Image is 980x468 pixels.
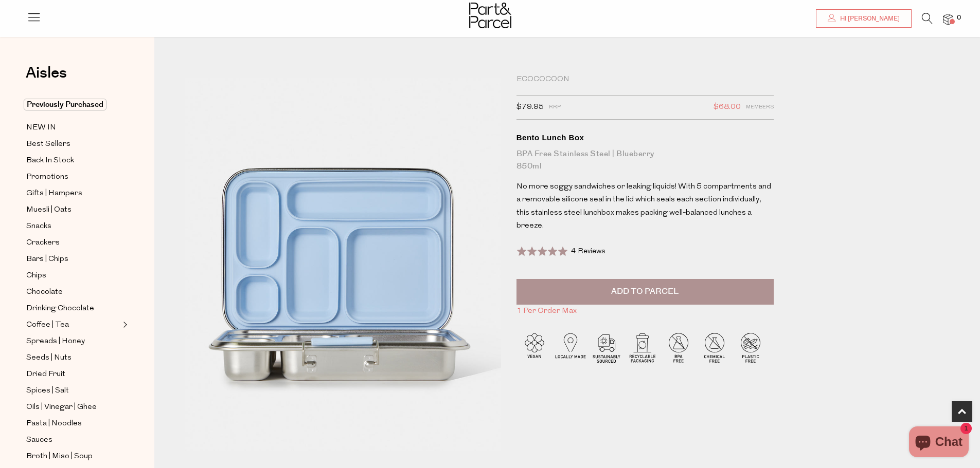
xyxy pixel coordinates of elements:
[26,138,120,151] a: Best Sellers
[954,13,964,23] span: 0
[26,138,70,151] span: Best Sellers
[26,385,69,397] span: Spices | Salt
[26,368,120,381] a: Dried Fruit
[26,270,46,282] span: Chips
[26,253,120,266] a: Bars | Chips
[733,329,769,365] img: P_P-ICONS-Live_Bec_V11_Plastic_Free.svg
[26,434,52,446] span: Sauces
[26,122,56,134] span: NEW IN
[26,351,120,364] a: Seeds | Nuts
[516,148,774,173] div: BPA Free Stainless Steel | Blueberry 850ml
[26,155,74,167] span: Back In Stock
[26,368,65,381] span: Dried Fruit
[26,171,120,183] a: Promotions
[26,450,120,463] a: Broth | Miso | Soup
[26,417,120,430] a: Pasta | Noodles
[838,14,900,23] span: Hi [PERSON_NAME]
[26,401,120,414] a: Oils | Vinegar | Ghee
[943,14,953,25] a: 0
[553,329,589,365] img: P_P-ICONS-Live_Bec_V11_Locally_Made_2.svg
[24,99,106,110] span: Previously Purchased
[26,237,60,249] span: Crackers
[26,65,67,91] a: Aisles
[26,236,120,249] a: Crackers
[697,329,733,365] img: P_P-ICONS-Live_Bec_V11_Chemical_Free.svg
[26,203,120,216] a: Muesli | Oats
[26,99,120,111] a: Previously Purchased
[661,329,697,365] img: P_P-ICONS-Live_Bec_V11_BPA_Free.svg
[906,426,972,460] inbox-online-store-chat: Shopify online store chat
[26,220,51,233] span: Snacks
[26,253,68,266] span: Bars | Chips
[26,188,82,200] span: Gifts | Hampers
[816,9,912,28] a: Hi [PERSON_NAME]
[26,319,120,331] a: Coffee | Tea
[26,121,120,134] a: NEW IN
[589,329,625,365] img: P_P-ICONS-Live_Bec_V11_Sustainable_Sourced.svg
[516,183,771,230] span: No more soggy sandwiches or leaking liquids! With 5 compartments and a removable silicone seal in...
[26,335,120,348] a: Spreads | Honey
[26,269,120,282] a: Chips
[26,286,120,298] a: Chocolate
[26,171,68,183] span: Promotions
[26,384,120,397] a: Spices | Salt
[714,101,741,114] span: $68.00
[516,101,544,114] span: $79.95
[571,248,605,255] span: 4 Reviews
[26,319,69,331] span: Coffee | Tea
[26,286,63,298] span: Chocolate
[26,451,93,463] span: Broth | Miso | Soup
[26,335,85,348] span: Spreads | Honey
[26,303,94,315] span: Drinking Chocolate
[516,329,553,365] img: P_P-ICONS-Live_Bec_V11_Vegan.svg
[26,204,72,216] span: Muesli | Oats
[26,401,97,414] span: Oils | Vinegar | Ghee
[26,418,82,430] span: Pasta | Noodles
[549,101,561,114] span: RRP
[469,3,511,28] img: Part&Parcel
[516,133,774,143] div: Bento Lunch Box
[746,101,774,114] span: Members
[120,319,128,331] button: Expand/Collapse Coffee | Tea
[26,434,120,446] a: Sauces
[611,286,679,297] span: Add to Parcel
[26,62,67,84] span: Aisles
[26,154,120,167] a: Back In Stock
[26,302,120,315] a: Drinking Chocolate
[516,279,774,305] button: Add to Parcel
[516,74,774,85] div: Ecococoon
[625,329,661,365] img: P_P-ICONS-Live_Bec_V11_Recyclable_Packaging.svg
[26,187,120,200] a: Gifts | Hampers
[26,220,120,233] a: Snacks
[26,352,72,364] span: Seeds | Nuts
[185,78,501,451] img: Bento Lunch Box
